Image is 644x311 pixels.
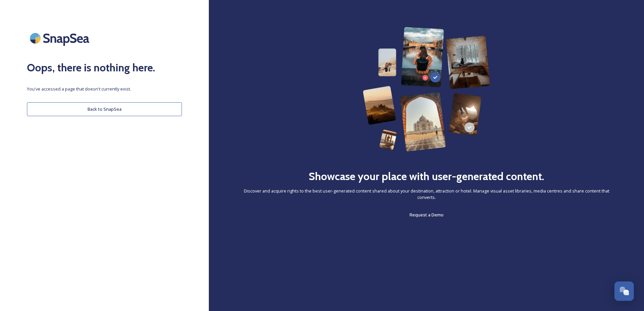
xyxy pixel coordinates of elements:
[410,212,444,218] span: Request a Demo
[27,102,182,116] button: Back to SnapSea
[410,211,444,219] a: Request a Demo
[614,281,634,301] button: Open Chat
[27,60,182,76] h2: Oops, there is nothing here.
[363,27,490,151] img: 63b42ca75bacad526042e722_Group%20154-p-800.png
[236,188,617,201] span: Discover and acquire rights to the best user-generated content shared about your destination, att...
[309,168,544,184] h2: Showcase your place with user-generated content.
[27,27,94,49] img: SnapSea Logo
[27,86,182,92] span: You've accessed a page that doesn't currently exist.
